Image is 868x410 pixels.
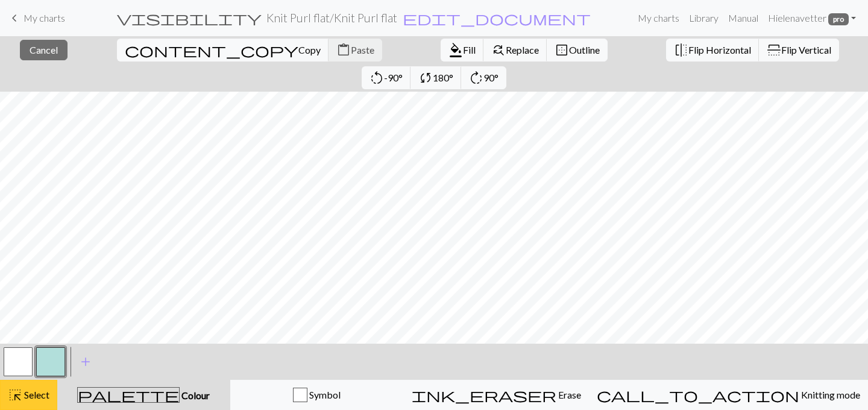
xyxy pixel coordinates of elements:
[688,44,751,55] span: Flip Horizontal
[799,389,860,400] span: Knitting mode
[463,44,476,55] span: Fill
[491,42,506,58] span: find_replace
[461,66,506,89] button: 90°
[412,386,556,403] span: ink_eraser
[555,42,569,58] span: border_outer
[117,39,329,61] button: Copy
[723,6,763,30] a: Manual
[78,353,93,370] span: add
[403,10,591,27] span: edit_document
[20,40,68,60] button: Cancel
[569,44,600,55] span: Outline
[410,66,462,89] button: 180°
[441,39,484,61] button: Fill
[763,6,861,30] a: Hielenavetter pro
[384,72,403,83] span: -90°
[483,39,547,61] button: Replace
[22,389,49,400] span: Select
[448,42,463,58] span: format_color_fill
[230,380,404,410] button: Symbol
[418,69,433,86] span: sync
[30,44,58,55] span: Cancel
[298,44,321,55] span: Copy
[404,380,589,410] button: Erase
[370,69,384,86] span: rotate_left
[362,66,411,89] button: -90°
[781,44,831,55] span: Flip Vertical
[666,39,759,61] button: Flip Horizontal
[8,386,22,403] span: highlight_alt
[828,13,849,25] span: pro
[759,39,839,61] button: Flip Vertical
[266,11,397,25] h2: Knit Purl flat / Knit Purl flat
[433,72,453,83] span: 180°
[117,10,262,27] span: visibility
[556,389,581,400] span: Erase
[506,44,539,55] span: Replace
[24,12,65,24] span: My charts
[78,386,179,403] span: palette
[597,386,799,403] span: call_to_action
[684,6,723,30] a: Library
[7,10,22,27] span: keyboard_arrow_left
[674,42,688,58] span: flip
[57,380,230,410] button: Colour
[7,8,65,28] a: My charts
[633,6,684,30] a: My charts
[307,389,341,400] span: Symbol
[469,69,483,86] span: rotate_right
[125,42,298,58] span: content_copy
[547,39,608,61] button: Outline
[483,72,498,83] span: 90°
[180,389,210,401] span: Colour
[766,43,782,57] span: flip
[589,380,868,410] button: Knitting mode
